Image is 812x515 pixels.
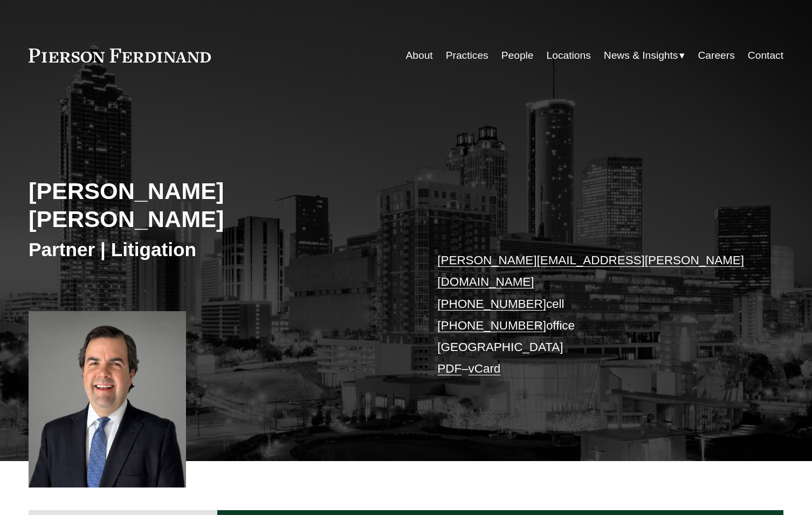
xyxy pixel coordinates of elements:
span: News & Insights [604,46,678,65]
a: Contact [748,45,783,66]
a: People [501,45,534,66]
a: About [406,45,433,66]
a: [PHONE_NUMBER] [437,319,546,332]
a: [PERSON_NAME][EMAIL_ADDRESS][PERSON_NAME][DOMAIN_NAME] [437,253,744,289]
a: Careers [698,45,735,66]
a: PDF [437,362,462,375]
a: [PHONE_NUMBER] [437,297,546,311]
h2: [PERSON_NAME] [PERSON_NAME] [29,177,406,234]
a: folder dropdown [604,45,685,66]
a: Locations [547,45,591,66]
a: vCard [469,362,501,375]
p: cell office [GEOGRAPHIC_DATA] – [437,250,752,380]
a: Practices [446,45,488,66]
h3: Partner | Litigation [29,238,406,262]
